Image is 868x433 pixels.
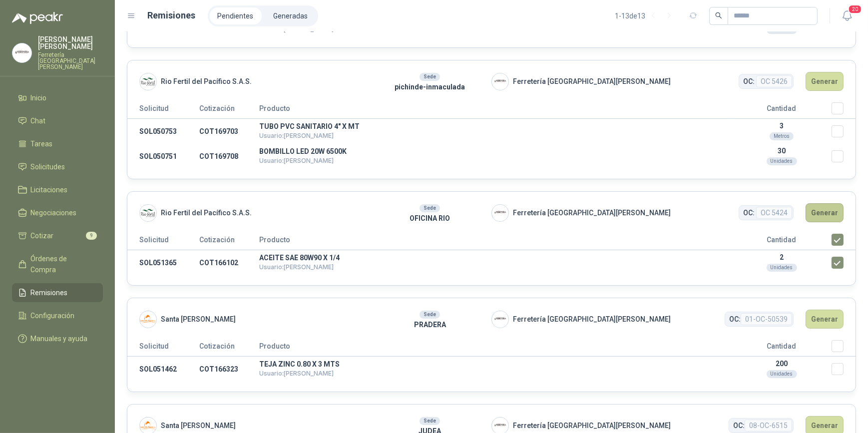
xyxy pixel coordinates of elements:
span: Remisiones [31,287,68,298]
span: Negociaciones [31,207,77,218]
td: COT166323 [199,357,259,382]
a: Tareas [12,134,103,153]
th: Producto [259,102,732,119]
a: Cotizar9 [12,226,103,245]
span: OC 5424 [756,207,792,219]
div: Unidades [767,370,797,378]
span: 01-OC-50539 [741,313,792,325]
a: Solicitudes [12,157,103,176]
img: Logo peakr [12,12,63,24]
p: 200 [732,360,832,368]
span: OC: [733,420,745,431]
span: Ferretería [GEOGRAPHIC_DATA][PERSON_NAME] [513,314,671,325]
th: Cotización [199,102,259,119]
a: Chat [12,111,103,130]
span: Manuales y ayuda [31,333,88,344]
td: Seleccionar/deseleccionar [832,357,856,382]
a: Órdenes de Compra [12,249,103,279]
td: COT166102 [199,250,259,276]
img: Company Logo [140,205,156,221]
p: TUBO PVC SANITARIO 4" X MT [259,123,732,130]
span: Configuración [31,310,75,321]
th: Cantidad [732,234,832,250]
span: Rio Fertil del Pacífico S.A.S. [161,207,252,218]
a: Licitaciones [12,180,103,199]
td: COT169708 [199,144,259,169]
a: Negociaciones [12,203,103,222]
a: Generadas [266,7,316,24]
span: Tareas [31,138,53,149]
span: Cotizar [31,230,54,241]
th: Seleccionar/deseleccionar [832,340,856,357]
img: Company Logo [140,311,156,328]
div: Sede [420,311,440,319]
button: Generar [806,203,844,222]
img: Company Logo [140,73,156,90]
p: OFICINA RIO [368,213,491,224]
th: Solicitud [127,234,199,250]
p: 2 [732,253,832,261]
span: OC 5426 [756,75,792,87]
span: Usuario: [PERSON_NAME] [259,157,334,164]
td: Seleccionar/deseleccionar [832,119,856,144]
img: Company Logo [12,43,31,62]
div: Unidades [767,157,797,165]
span: Inicio [31,92,47,103]
span: Ferretería [GEOGRAPHIC_DATA][PERSON_NAME] [513,207,671,218]
span: Usuario: [PERSON_NAME] [259,132,334,139]
td: SOL051365 [127,250,199,276]
a: Remisiones [12,283,103,302]
p: ACEITE SAE 80W90 X 1/4 [259,254,732,261]
span: Santa [PERSON_NAME] [161,420,236,431]
td: Seleccionar/deseleccionar [832,250,856,276]
td: SOL050751 [127,144,199,169]
span: Licitaciones [31,184,68,195]
div: 1 - 13 de 13 [615,8,677,24]
img: Company Logo [492,73,508,90]
span: OC: [729,314,741,325]
span: OC: [743,76,755,87]
th: Seleccionar/deseleccionar [832,102,856,119]
th: Producto [259,234,732,250]
img: Company Logo [492,205,508,221]
a: Pendientes [210,7,262,24]
span: 20 [848,4,862,14]
img: Company Logo [492,311,508,328]
div: Metros [770,132,794,140]
button: Generar [806,72,844,91]
button: Generar [806,310,844,329]
th: Solicitud [127,340,199,357]
p: [PERSON_NAME] [PERSON_NAME] [38,36,103,50]
span: Santa [PERSON_NAME] [161,314,236,325]
span: Usuario: [PERSON_NAME] [259,370,334,377]
th: Cantidad [732,102,832,119]
span: OC: [743,207,755,218]
p: 3 [732,122,832,130]
span: 9 [86,232,97,240]
td: SOL050753 [127,119,199,144]
a: Inicio [12,88,103,107]
span: 08-OC-6515 [745,420,792,432]
th: Cotización [199,234,259,250]
span: Órdenes de Compra [31,253,93,275]
a: Manuales y ayuda [12,329,103,348]
span: search [715,12,722,19]
div: Sede [420,204,440,212]
h1: Remisiones [148,8,196,22]
span: Rio Fertil del Pacífico S.A.S. [161,76,252,87]
span: Chat [31,115,46,126]
th: Cotización [199,340,259,357]
p: PRADERA [368,319,491,330]
p: BOMBILLO LED 20W 6500K [259,148,732,155]
th: Solicitud [127,102,199,119]
span: Usuario: [PERSON_NAME] [259,263,334,271]
p: 30 [732,147,832,155]
span: Solicitudes [31,161,65,172]
div: Sede [420,417,440,425]
a: Configuración [12,306,103,325]
div: Sede [420,73,440,81]
span: Ferretería [GEOGRAPHIC_DATA][PERSON_NAME] [513,420,671,431]
p: TEJA ZINC 0.80 X 3 MTS [259,361,732,368]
